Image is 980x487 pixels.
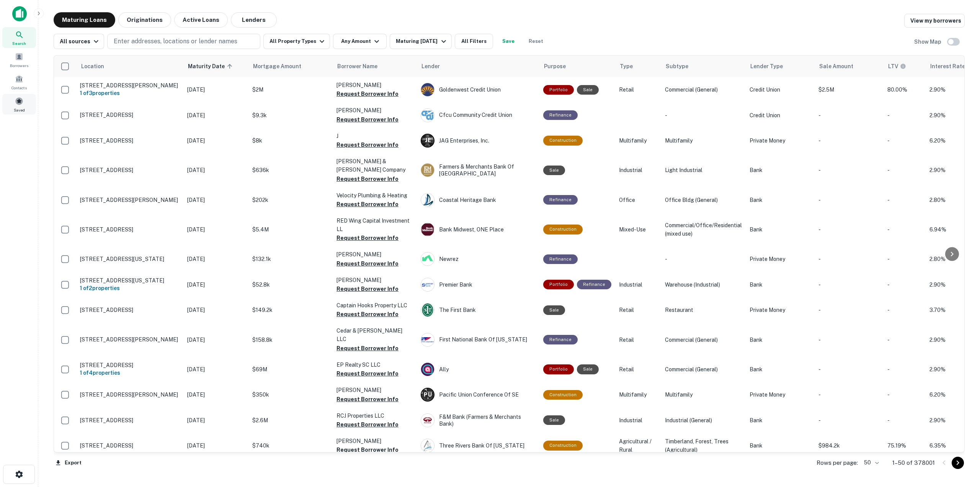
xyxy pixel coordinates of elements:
[118,12,171,28] button: Originations
[818,336,880,344] p: -
[187,416,245,425] p: [DATE]
[187,196,245,204] p: [DATE]
[263,34,330,49] button: All Property Types
[421,303,536,317] div: The First Bank
[421,278,434,291] img: picture
[336,106,413,115] p: [PERSON_NAME]
[929,85,979,94] p: 2.90%
[543,390,583,400] div: This loan purpose was for construction
[336,250,413,259] p: [PERSON_NAME]
[421,362,536,376] div: Ally
[619,365,657,374] p: Retail
[425,136,431,144] p: J E
[887,366,890,372] span: -
[750,390,811,399] p: Private Money
[421,439,536,453] div: Three Rivers Bank Of [US_STATE]
[887,443,906,449] span: 75.19%
[54,457,83,469] button: Export
[929,280,979,289] p: 2.90%
[336,174,399,184] button: Request Borrower Info
[80,307,180,313] p: [STREET_ADDRESS]
[12,6,27,21] img: capitalize-icon.png
[174,12,228,28] button: Active Loans
[252,416,329,425] p: $2.6M
[665,416,742,425] p: Industrial (General)
[336,259,399,268] button: Request Borrower Info
[892,458,935,467] p: 1–50 of 378001
[577,85,599,95] div: Sale
[750,62,783,71] span: Lender Type
[424,391,431,399] p: P U
[887,138,890,144] span: -
[421,414,434,427] img: picture
[14,107,25,113] span: Saved
[929,306,979,314] p: 3.70%
[187,336,245,344] p: [DATE]
[421,413,536,427] div: F&M Bank (farmers & Merchants Bank)
[887,226,890,233] span: -
[665,166,742,174] p: Light Industrial
[187,255,245,263] p: [DATE]
[80,137,180,144] p: [STREET_ADDRESS]
[543,254,578,264] div: This loan purpose was for refinancing
[187,225,245,234] p: [DATE]
[252,306,329,314] p: $149.2k
[818,280,880,289] p: -
[952,457,964,469] button: Go to next page
[750,111,811,120] p: Credit Union
[421,439,434,452] img: picture
[619,85,657,94] p: Retail
[665,255,742,263] p: -
[750,416,811,425] p: Bank
[336,284,399,294] button: Request Borrower Info
[929,196,979,204] p: 2.80%
[496,34,521,49] button: Save your search to get updates of matches that match your search criteria.
[543,85,574,95] div: This is a portfolio loan with 3 properties
[815,56,884,77] th: Sale Amount
[818,136,880,145] p: -
[336,361,413,369] p: EP Realty SC LLC
[336,216,413,233] p: RED Wing Capital Investment LL
[665,85,742,94] p: Commercial (General)
[187,166,245,174] p: [DATE]
[187,136,245,145] p: [DATE]
[887,112,890,118] span: -
[887,167,890,173] span: -
[543,415,565,425] div: Sale
[619,196,657,204] p: Office
[750,306,811,314] p: Private Money
[336,412,413,420] p: RCJ Properties LLC
[336,310,399,319] button: Request Borrower Info
[543,335,578,344] div: This loan purpose was for refinancing
[80,277,180,284] p: [STREET_ADDRESS][US_STATE]
[80,369,180,377] h6: 1 of 4 properties
[929,255,979,263] p: 2.80%
[619,336,657,344] p: Retail
[80,442,180,449] p: [STREET_ADDRESS]
[750,225,811,234] p: Bank
[187,111,245,120] p: [DATE]
[929,166,979,174] p: 2.90%
[619,306,657,314] p: Retail
[107,34,260,49] button: Enter addresses, locations or lender names
[421,164,434,177] img: picture
[750,196,811,204] p: Bank
[336,395,399,404] button: Request Borrower Info
[665,221,742,238] p: Commercial/Office/Residential (mixed use)
[252,441,329,450] p: $740k
[12,40,26,46] span: Search
[929,441,979,450] p: 6.35%
[187,85,245,94] p: [DATE]
[884,56,926,77] th: LTVs displayed on the website are for informational purposes only and may be reported incorrectly...
[336,326,413,343] p: Cedar & [PERSON_NAME] LLC
[187,441,245,450] p: [DATE]
[750,85,811,94] p: Credit Union
[619,390,657,399] p: Multifamily
[619,225,657,234] p: Mixed-Use
[914,38,942,46] h6: Show Map
[336,200,399,209] button: Request Borrower Info
[524,34,548,49] button: Reset
[750,365,811,374] p: Bank
[76,56,183,77] th: Location
[421,363,434,376] img: picture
